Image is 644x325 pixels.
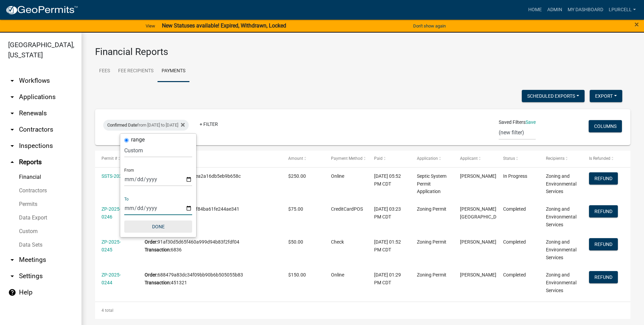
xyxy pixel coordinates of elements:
[539,151,583,167] datatable-header-cell: Recipients
[503,272,526,278] span: Completed
[460,156,478,161] span: Applicant
[526,119,536,125] a: Save
[546,206,576,227] span: Zoning and Environmental Services
[331,173,344,179] span: Online
[145,172,275,188] div: 9c114b0f4ed842fea2a16db5eb9b658c 244724
[8,272,16,280] i: arrow_drop_down
[565,3,606,16] a: My Dashboard
[145,238,275,254] div: 91af30d5d65f460a999d94b83f2fdf04 6836
[95,302,630,319] div: 4 total
[8,93,16,101] i: arrow_drop_down
[325,151,368,167] datatable-header-cell: Payment Method
[102,272,121,285] a: ZP-2025-0244
[145,272,158,278] b: Order:
[145,280,171,285] b: Transaction:
[582,151,625,167] datatable-header-cell: Is Refunded
[368,151,411,167] datatable-header-cell: Paid
[8,77,16,85] i: arrow_drop_down
[546,173,576,194] span: Zoning and Environmental Services
[145,271,275,287] div: 688479a83dc34f09bb90b6b505055b83 451321
[589,176,618,181] wm-modal-confirm: Refund Payment
[589,172,618,185] button: Refund
[162,22,286,29] strong: New Statuses available! Expired, Withdrawn, Locked
[102,239,121,252] a: ZP-2025-0245
[499,119,526,126] span: Saved Filters
[374,205,404,221] div: [DATE] 03:23 PM CDT
[8,256,16,264] i: arrow_drop_down
[417,206,446,212] span: Zoning Permit
[282,151,325,167] datatable-header-cell: Amount
[589,209,618,214] wm-modal-confirm: Refund Payment
[374,156,383,161] span: Paid
[374,172,404,188] div: [DATE] 05:52 PM CDT
[102,156,117,161] span: Permit #
[331,239,344,245] span: Check
[95,46,630,58] h3: Financial Reports
[145,239,158,245] b: Order:
[460,239,496,245] span: James Haley
[138,151,282,167] datatable-header-cell: #
[158,60,189,82] a: Payments
[503,206,526,212] span: Completed
[114,60,158,82] a: Fee Recipients
[331,272,344,278] span: Online
[102,206,121,219] a: ZP-2025-0246
[410,151,454,167] datatable-header-cell: Application
[331,156,363,161] span: Payment Method
[288,173,306,179] span: $250.00
[143,20,158,32] a: View
[503,156,515,161] span: Status
[374,238,404,254] div: [DATE] 01:52 PM CDT
[590,90,622,102] button: Export
[503,173,527,179] span: In Progress
[145,247,171,252] b: Transaction:
[606,3,639,16] a: lpurcell
[634,20,639,29] span: ×
[589,242,618,247] wm-modal-confirm: Refund Payment
[107,122,137,128] span: Confirmed Date
[546,272,576,293] span: Zoning and Environmental Services
[374,271,404,287] div: [DATE] 01:29 PM CDT
[417,239,446,245] span: Zoning Permit
[131,137,145,142] label: range
[288,272,306,278] span: $150.00
[634,20,639,28] button: Close
[496,151,539,167] datatable-header-cell: Status
[194,118,223,130] a: + Filter
[145,205,275,221] div: 93230e3fcc004dcf84ba61fe244ae341 159598
[589,205,618,217] button: Refund
[8,142,16,150] i: arrow_drop_down
[8,288,16,297] i: help
[95,151,138,167] datatable-header-cell: Permit #
[460,272,496,278] span: Gail Waldhalm
[460,173,496,179] span: Madelyn DeCaigny
[410,20,448,32] button: Don't show again
[589,156,610,161] span: Is Refunded
[417,272,446,278] span: Zoning Permit
[417,173,446,194] span: Septic System Permit Application
[288,206,303,212] span: $75.00
[288,156,303,161] span: Amount
[546,156,565,161] span: Recipients
[522,90,585,102] button: Scheduled Exports
[95,60,114,82] a: Fees
[417,156,438,161] span: Application
[546,239,576,260] span: Zoning and Environmental Services
[589,271,618,283] button: Refund
[460,206,506,219] span: todd a westendorf
[454,151,497,167] datatable-header-cell: Applicant
[589,238,618,250] button: Refund
[545,3,565,16] a: Admin
[8,126,16,134] i: arrow_drop_down
[124,221,192,233] button: Done
[288,239,303,245] span: $50.00
[589,120,622,132] button: Columns
[331,206,363,212] span: CreditCardPOS
[526,3,545,16] a: Home
[589,275,618,280] wm-modal-confirm: Refund Payment
[8,158,16,166] i: arrow_drop_up
[8,109,16,117] i: arrow_drop_down
[102,173,131,179] a: SSTS-2025-87
[103,120,189,131] div: from [DATE] to [DATE]
[503,239,526,245] span: Completed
